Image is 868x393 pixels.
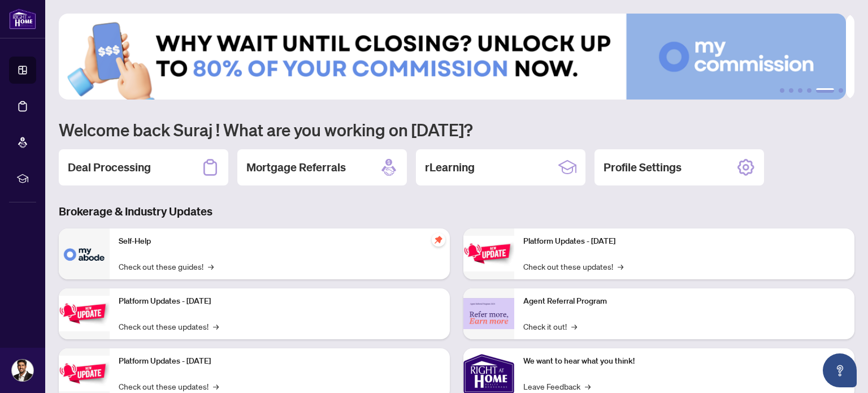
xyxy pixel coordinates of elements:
h1: Welcome back Suraj ! What are you working on [DATE]? [59,119,854,140]
span: pushpin [432,233,445,247]
h2: Profile Settings [604,159,682,175]
img: Agent Referral Program [463,298,514,329]
img: logo [9,8,36,29]
img: Slide 4 [59,14,846,100]
p: Platform Updates - [DATE] [523,235,845,248]
p: Self-Help [119,235,441,248]
p: Platform Updates - [DATE] [119,355,441,368]
h2: Deal Processing [68,159,151,175]
a: Check it out!→ [523,320,577,332]
button: 1 [780,88,784,93]
a: Leave Feedback→ [523,380,591,392]
button: 5 [816,88,834,93]
button: 2 [789,88,793,93]
span: → [213,320,219,332]
span: → [585,380,591,392]
button: Open asap [823,353,857,387]
p: Platform Updates - [DATE] [119,295,441,308]
img: Platform Updates - July 21, 2025 [59,356,110,391]
a: Check out these updates!→ [119,320,219,332]
h2: Mortgage Referrals [246,159,346,175]
button: 4 [807,88,811,93]
a: Check out these guides!→ [119,260,214,273]
img: Self-Help [59,228,110,279]
span: → [618,260,623,273]
img: Platform Updates - June 23, 2025 [463,236,514,271]
button: 3 [798,88,802,93]
h3: Brokerage & Industry Updates [59,204,854,219]
a: Check out these updates!→ [523,260,623,273]
p: Agent Referral Program [523,295,845,308]
button: 6 [839,88,843,93]
p: We want to hear what you think! [523,355,845,368]
a: Check out these updates!→ [119,380,219,392]
span: → [571,320,577,332]
span: → [213,380,219,392]
img: Platform Updates - September 16, 2025 [59,296,110,331]
h2: rLearning [425,159,475,175]
span: → [208,260,214,273]
img: Profile Icon [12,360,33,381]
